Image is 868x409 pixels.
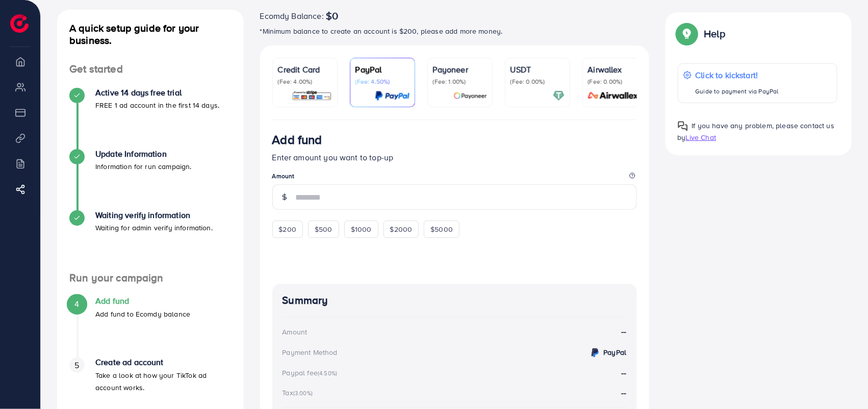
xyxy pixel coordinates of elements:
span: $2000 [390,224,413,234]
img: card [584,90,642,102]
span: If you have any problem, please contact us by [678,121,835,142]
h4: Waiting verify information [95,210,213,220]
span: Ecomdy Balance: [260,10,324,22]
span: $5000 [430,224,453,234]
strong: -- [621,367,626,378]
span: 5 [74,359,79,371]
p: PayPal [355,63,410,76]
h4: A quick setup guide for your business. [57,22,244,46]
p: Add fund to Ecomdy balance [95,308,190,320]
legend: Amount [272,172,637,184]
strong: -- [621,326,626,338]
p: (Fee: 4.00%) [278,78,332,86]
p: Take a look at how your TikTok ad account works. [95,369,232,394]
p: Guide to payment via PayPal [696,85,779,98]
img: logo [10,14,29,33]
h4: Create ad account [95,357,232,367]
h4: Run your campaign [57,272,244,284]
img: card [553,90,565,102]
div: Paypal fee [283,368,341,378]
img: card [375,90,410,102]
p: (Fee: 4.50%) [355,78,410,86]
small: (4.50%) [318,369,337,377]
p: Information for run campaign. [95,160,192,173]
p: *Minimum balance to create an account is $200, please add more money. [260,25,649,37]
li: Active 14 days free trial [57,88,244,149]
h3: Add fund [272,132,322,147]
img: card [292,90,332,102]
p: (Fee: 0.00%) [510,78,565,86]
p: Credit Card [278,63,332,76]
div: Payment Method [283,347,338,357]
span: $500 [315,224,333,234]
h4: Add fund [95,296,190,306]
span: 4 [74,298,79,310]
p: Help [704,28,726,40]
span: $1000 [351,224,372,234]
p: (Fee: 0.00%) [588,78,642,86]
img: card [453,90,487,102]
iframe: Chat [825,363,860,401]
img: credit [589,347,601,359]
p: Airwallex [588,63,642,76]
li: Update Information [57,149,244,210]
li: Waiting verify information [57,210,244,272]
span: Live Chat [686,132,716,142]
span: $0 [326,10,338,22]
small: (3.00%) [293,389,313,397]
p: Waiting for admin verify information. [95,222,213,234]
strong: -- [621,387,626,398]
li: Add fund [57,296,244,357]
div: Tax [283,388,316,398]
span: $200 [279,224,297,234]
p: FREE 1 ad account in the first 14 days. [95,99,219,111]
p: Click to kickstart! [696,69,779,81]
p: Payoneer [433,63,487,76]
h4: Active 14 days free trial [95,88,219,98]
img: Popup guide [678,25,696,43]
h4: Get started [57,63,244,76]
img: Popup guide [678,121,688,131]
h4: Update Information [95,149,192,159]
strong: PayPal [604,347,627,357]
h4: Summary [283,294,627,307]
p: USDT [510,63,565,76]
p: (Fee: 1.00%) [433,78,487,86]
p: Enter amount you want to top-up [272,151,637,163]
div: Amount [283,327,308,337]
